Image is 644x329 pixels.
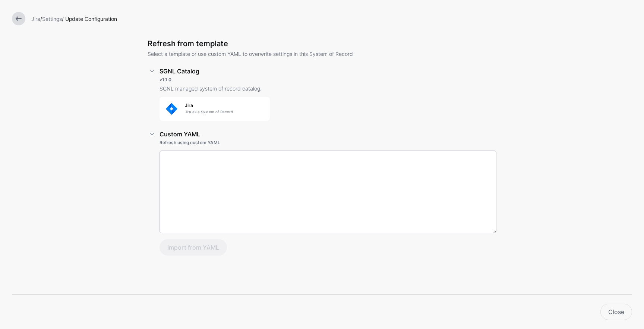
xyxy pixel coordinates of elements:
p: SGNL managed system of record catalog. [160,85,496,92]
p: Select a template or use custom YAML to overwrite settings in this System of Record [148,50,496,58]
h3: SGNL Catalog [160,68,496,75]
strong: v1.1.0 [160,77,171,82]
a: Jira [31,16,40,22]
a: Settings [42,16,62,22]
p: Jira as a System of Record [185,109,265,115]
h3: Custom YAML [160,131,496,138]
h3: Refresh from template [148,39,496,48]
strong: Refresh using custom YAML [160,140,220,145]
a: Close [600,304,632,320]
img: svg+xml;base64,PHN2ZyB3aWR0aD0iNjQiIGhlaWdodD0iNjQiIHZpZXdCb3g9IjAgMCA2NCA2NCIgZmlsbD0ibm9uZSIgeG... [164,101,179,116]
div: / / Update Configuration [28,15,635,23]
h5: Jira [185,103,265,108]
